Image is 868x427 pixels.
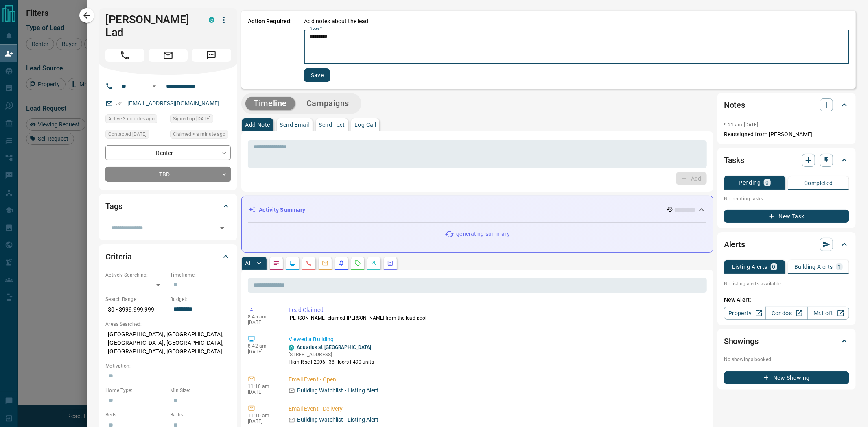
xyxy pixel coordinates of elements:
svg: Emails [322,260,328,266]
p: Send Email [280,122,309,128]
a: Mr.Loft [807,307,849,320]
div: Tasks [724,150,849,170]
div: Activity Summary [248,203,706,218]
button: Campaigns [298,97,357,110]
p: Add notes about the lead [304,17,368,26]
span: Call [105,49,144,62]
button: Timeline [245,97,295,110]
svg: Email Verified [116,101,122,107]
div: Renter [105,145,231,160]
div: Mon Oct 26 2015 [170,114,231,126]
a: Aquarius at [GEOGRAPHIC_DATA] [297,344,371,350]
span: Message [192,49,231,62]
p: Timeframe: [170,271,231,279]
h2: Notes [724,98,745,111]
h2: Alerts [724,238,745,251]
p: Min Size: [170,387,231,394]
p: [DATE] [248,320,276,325]
p: [DATE] [248,418,276,424]
h1: [PERSON_NAME] Lad [105,13,197,39]
p: [DATE] [248,349,276,355]
p: generating summary [456,230,509,238]
button: New Task [724,210,849,223]
p: Add Note [245,122,270,128]
p: High-Rise | 2006 | 38 floors | 490 units [289,358,374,366]
p: Reassigned from [PERSON_NAME] [724,130,849,139]
p: Email Event - Delivery [289,405,704,413]
svg: Agent Actions [387,260,394,266]
p: All [245,260,251,266]
p: Baths: [170,411,231,418]
p: $0 - $999,999,999 [105,303,166,316]
p: Areas Searched: [105,320,231,328]
h2: Tags [105,200,122,213]
p: Building Alerts [794,264,833,270]
p: Action Required: [248,17,292,82]
div: condos.ca [209,17,214,23]
p: Home Type: [105,387,166,394]
p: Pending [739,180,761,185]
div: Showings [724,331,849,351]
p: Building Watchlist - Listing Alert [297,416,378,424]
h2: Showings [724,335,759,348]
span: Signed up [DATE] [173,115,210,123]
span: Claimed < a minute ago [173,130,225,138]
p: 8:42 am [248,343,276,349]
p: No listing alerts available [724,280,849,288]
button: New Showing [724,371,849,384]
button: Save [304,68,330,82]
svg: Listing Alerts [338,260,345,266]
p: 8:45 am [248,314,276,320]
p: Budget: [170,296,231,303]
h2: Criteria [105,250,132,263]
div: Thu May 12 2022 [105,130,166,141]
a: [EMAIL_ADDRESS][DOMAIN_NAME] [127,100,219,107]
p: Log Call [354,122,376,128]
svg: Notes [273,260,280,266]
span: Contacted [DATE] [108,130,146,138]
span: Active 3 minutes ago [108,115,155,123]
label: Notes [310,26,322,31]
p: Email Event - Open [289,375,704,384]
div: Sat Sep 13 2025 [170,130,231,141]
svg: Opportunities [371,260,377,266]
p: Send Text [319,122,345,128]
p: [GEOGRAPHIC_DATA], [GEOGRAPHIC_DATA], [GEOGRAPHIC_DATA], [GEOGRAPHIC_DATA], [GEOGRAPHIC_DATA], [G... [105,328,231,358]
span: Email [149,49,188,62]
p: Viewed a Building [289,335,704,344]
svg: Lead Browsing Activity [289,260,296,266]
p: Completed [804,180,833,186]
svg: Calls [306,260,312,266]
p: 0 [765,180,769,185]
p: 11:10 am [248,383,276,389]
p: New Alert: [724,296,849,304]
svg: Requests [354,260,361,266]
p: [DATE] [248,389,276,395]
p: No pending tasks [724,193,849,205]
p: [STREET_ADDRESS] [289,351,374,358]
a: Property [724,307,766,320]
p: No showings booked [724,356,849,363]
p: [PERSON_NAME] claimed [PERSON_NAME] from the lead pool [289,314,704,322]
button: Open [216,222,228,234]
p: 9:21 am [DATE] [724,122,759,128]
p: Beds: [105,411,166,418]
h2: Tasks [724,154,744,167]
div: Notes [724,95,849,115]
div: Alerts [724,235,849,254]
div: condos.ca [289,345,294,351]
p: 11:10 am [248,413,276,418]
div: TBD [105,167,231,182]
div: Sat Sep 13 2025 [105,114,166,126]
p: Activity Summary [259,206,305,214]
p: 0 [772,264,776,270]
div: Criteria [105,247,231,266]
p: Actively Searching: [105,271,166,279]
p: Motivation: [105,362,231,370]
button: Open [149,81,159,91]
div: Tags [105,196,231,216]
p: Building Watchlist - Listing Alert [297,386,378,395]
p: Lead Claimed [289,306,704,314]
p: Listing Alerts [732,264,767,270]
a: Condos [765,307,807,320]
